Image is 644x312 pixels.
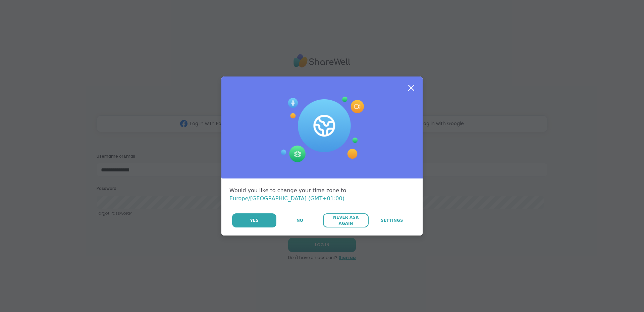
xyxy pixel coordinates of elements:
[250,217,259,223] span: Yes
[323,213,368,227] button: Never Ask Again
[277,213,322,227] button: No
[297,217,303,223] span: No
[381,217,403,223] span: Settings
[369,213,415,227] a: Settings
[229,195,344,202] span: Europe/[GEOGRAPHIC_DATA] (GMT+01:00)
[232,213,276,227] button: Yes
[229,187,415,203] div: Would you like to change your time zone to
[280,97,364,162] img: Session Experience
[326,214,365,226] span: Never Ask Again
